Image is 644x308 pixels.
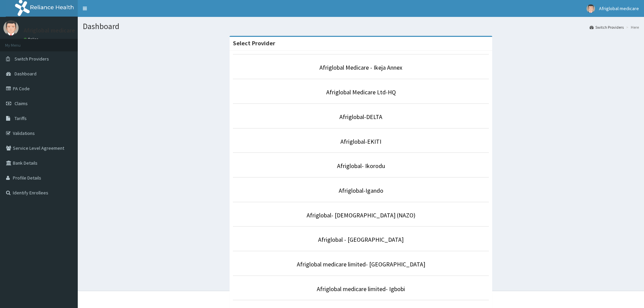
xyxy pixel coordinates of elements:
[339,187,383,194] a: Afriglobal-Igando
[83,22,639,31] h1: Dashboard
[15,71,37,77] span: Dashboard
[339,113,382,121] a: Afriglobal-DELTA
[15,100,28,106] span: Claims
[326,88,396,96] a: Afriglobal Medicare Ltd-HQ
[3,20,19,35] img: User Image
[24,37,40,42] a: Online
[587,4,595,13] img: User Image
[337,162,385,170] a: Afriglobal- Ikorodu
[317,285,405,293] a: Afriglobal medicare limited- Igbobi
[24,27,75,33] p: Afriglobal medicare
[15,115,27,121] span: Tariffs
[15,56,49,62] span: Switch Providers
[233,39,275,47] strong: Select Provider
[340,138,381,145] a: Afriglobal-EKITI
[590,24,624,30] a: Switch Providers
[297,260,425,268] a: Afriglobal medicare limited- [GEOGRAPHIC_DATA]
[319,64,402,71] a: Afriglobal Medicare - Ikeja Annex
[624,24,639,30] li: Here
[599,5,639,11] span: Afriglobal medicare
[318,236,404,243] a: Afriglobal - [GEOGRAPHIC_DATA]
[307,211,415,219] a: Afriglobal- [DEMOGRAPHIC_DATA] (NAZO)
